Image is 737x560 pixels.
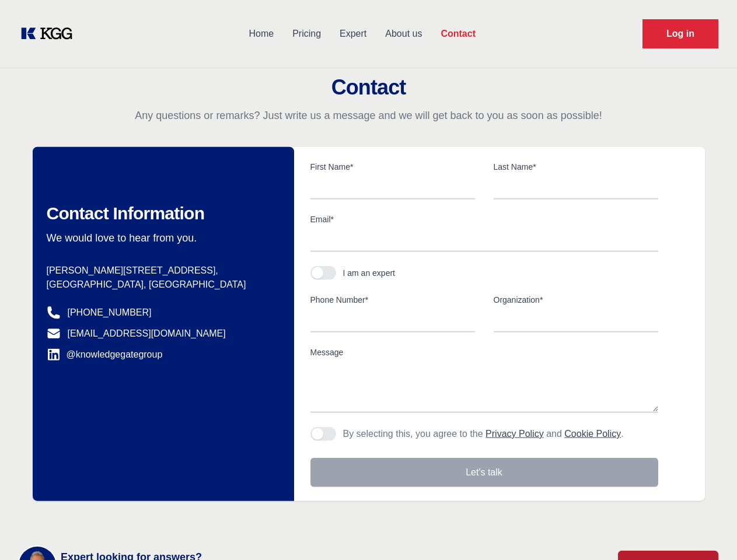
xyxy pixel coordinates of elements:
p: [PERSON_NAME][STREET_ADDRESS], [47,264,275,278]
h2: Contact [14,76,723,99]
a: Pricing [283,19,330,49]
a: @knowledgegategroup [47,348,163,362]
p: [GEOGRAPHIC_DATA], [GEOGRAPHIC_DATA] [47,278,275,292]
a: [PHONE_NUMBER] [68,306,152,320]
a: Cookie Policy [564,429,621,439]
p: We would love to hear from you. [47,231,275,245]
p: Any questions or remarks? Just write us a message and we will get back to you as soon as possible! [14,108,723,123]
iframe: Chat Widget [679,504,737,560]
a: Contact [431,19,485,49]
label: Email* [310,213,658,225]
h2: Contact Information [47,203,275,224]
a: Request Demo [642,19,718,48]
button: Let's talk [310,458,658,487]
label: First Name* [310,161,475,173]
a: [EMAIL_ADDRESS][DOMAIN_NAME] [68,327,226,341]
a: Expert [330,19,376,49]
label: Organization* [494,294,658,306]
label: Phone Number* [310,294,475,306]
a: Privacy Policy [485,429,544,439]
div: I am an expert [343,267,396,279]
label: Message [310,346,658,358]
label: Last Name* [494,161,658,173]
a: About us [376,19,431,49]
a: KOL Knowledge Platform: Talk to Key External Experts (KEE) [19,24,82,43]
a: Home [239,19,283,49]
p: By selecting this, you agree to the and . [343,427,624,441]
